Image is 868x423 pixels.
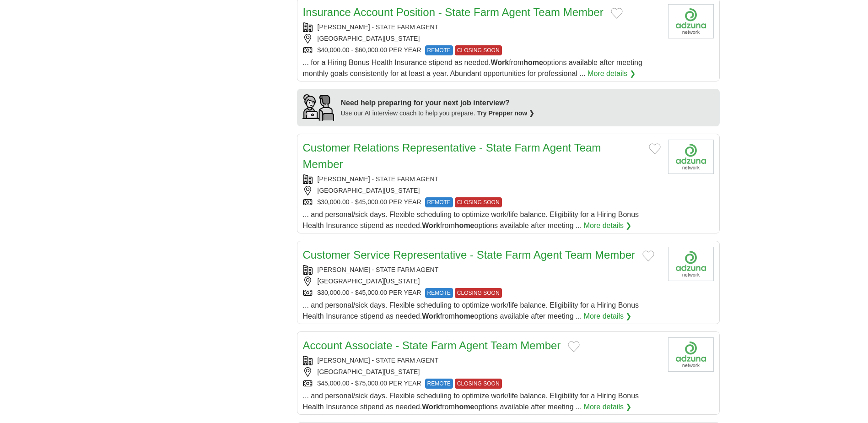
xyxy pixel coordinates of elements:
[303,6,604,18] a: Insurance Account Position - State Farm Agent Team Member
[303,34,661,43] div: [GEOGRAPHIC_DATA][US_STATE]
[455,197,502,207] span: CLOSING SOON
[303,379,661,389] div: $45,000.00 - $75,000.00 PER YEAR
[425,288,453,298] span: REMOTE
[422,222,440,229] strong: Work
[303,277,661,286] div: [GEOGRAPHIC_DATA][US_STATE]
[584,311,632,322] a: More details ❯
[303,288,661,298] div: $30,000.00 - $45,000.00 PER YEAR
[491,59,509,66] strong: Work
[303,45,661,55] div: $40,000.00 - $60,000.00 PER YEAR
[303,59,642,77] span: ... for a Hiring Bonus Health Insurance stipend as needed. from options available after meeting m...
[303,339,561,352] a: Account Associate - State Farm Agent Team Member
[584,401,632,412] a: More details ❯
[455,403,474,411] strong: home
[303,141,601,170] a: Customer Relations Representative - State Farm Agent Team Member
[523,59,543,66] strong: home
[584,220,632,231] a: More details ❯
[611,8,623,19] button: Add to favorite jobs
[303,22,661,32] div: [PERSON_NAME] - STATE FARM AGENT
[303,249,636,261] a: Customer Service Representative - State Farm Agent Team Member
[477,109,535,117] a: Try Prepper now ❯
[668,4,714,38] img: Company logo
[341,108,535,118] div: Use our AI interview coach to help you prepare.
[303,301,639,320] span: ... and personal/sick days. Flexible scheduling to optimize work/life balance. Eligibility for a ...
[303,367,661,377] div: [GEOGRAPHIC_DATA][US_STATE]
[455,45,502,55] span: CLOSING SOON
[425,197,453,207] span: REMOTE
[455,288,502,298] span: CLOSING SOON
[303,174,661,184] div: [PERSON_NAME] - STATE FARM AGENT
[422,403,440,411] strong: Work
[649,143,661,154] button: Add to favorite jobs
[425,45,453,55] span: REMOTE
[455,312,474,320] strong: home
[642,250,654,261] button: Add to favorite jobs
[455,379,502,389] span: CLOSING SOON
[588,68,636,79] a: More details ❯
[568,341,580,352] button: Add to favorite jobs
[303,265,661,275] div: [PERSON_NAME] - STATE FARM AGENT
[422,312,440,320] strong: Work
[668,247,714,281] img: Company logo
[668,337,714,372] img: Company logo
[303,197,661,207] div: $30,000.00 - $45,000.00 PER YEAR
[455,222,474,229] strong: home
[303,356,661,365] div: [PERSON_NAME] - STATE FARM AGENT
[303,211,639,229] span: ... and personal/sick days. Flexible scheduling to optimize work/life balance. Eligibility for a ...
[341,98,535,108] div: Need help preparing for your next job interview?
[668,140,714,174] img: Company logo
[303,186,661,195] div: [GEOGRAPHIC_DATA][US_STATE]
[303,392,639,411] span: ... and personal/sick days. Flexible scheduling to optimize work/life balance. Eligibility for a ...
[425,379,453,389] span: REMOTE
